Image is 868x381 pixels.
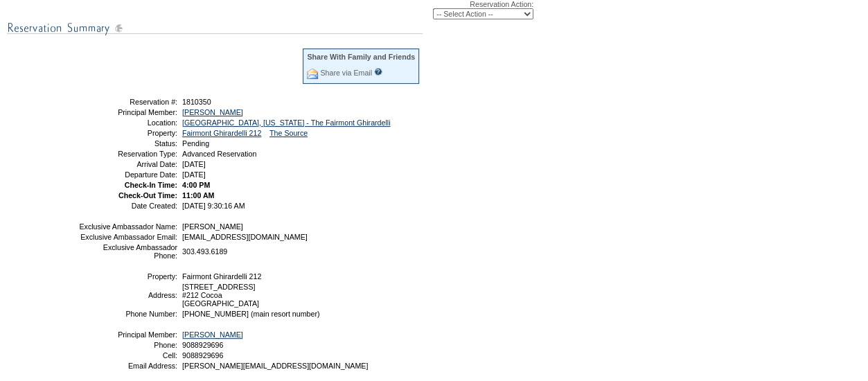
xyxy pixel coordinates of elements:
[78,139,177,148] td: Status:
[78,118,177,127] td: Location:
[182,129,261,137] a: Fairmont Ghirardelli 212
[78,310,177,318] td: Phone Number:
[78,222,177,231] td: Exclusive Ambassador Name:
[182,181,210,189] span: 4:00 PM
[78,202,177,210] td: Date Created:
[78,283,177,308] td: Address:
[182,98,211,106] span: 1810350
[78,272,177,281] td: Property:
[182,202,245,210] span: [DATE] 9:30:16 AM
[374,68,382,76] input: What is this?
[307,53,415,61] div: Share With Family and Friends
[182,341,223,349] span: 9088929696
[78,351,177,360] td: Cell:
[78,362,177,370] td: Email Address:
[182,108,243,116] a: [PERSON_NAME]
[182,139,209,148] span: Pending
[182,160,206,168] span: [DATE]
[78,243,177,260] td: Exclusive Ambassador Phone:
[182,150,256,158] span: Advanced Reservation
[78,170,177,179] td: Departure Date:
[182,330,243,339] a: [PERSON_NAME]
[182,310,319,318] span: [PHONE_NUMBER] (main resort number)
[182,170,206,179] span: [DATE]
[118,191,177,200] strong: Check-Out Time:
[320,69,372,77] a: Share via Email
[182,272,261,281] span: Fairmont Ghirardelli 212
[78,150,177,158] td: Reservation Type:
[182,233,308,241] span: [EMAIL_ADDRESS][DOMAIN_NAME]
[78,341,177,349] td: Phone:
[182,191,214,200] span: 11:00 AM
[182,283,259,308] span: [STREET_ADDRESS] #212 Cocoa [GEOGRAPHIC_DATA]
[182,222,243,231] span: [PERSON_NAME]
[78,233,177,241] td: Exclusive Ambassador Email:
[125,181,177,189] strong: Check-In Time:
[182,118,390,127] a: [GEOGRAPHIC_DATA], [US_STATE] - The Fairmont Ghirardelli
[182,247,227,256] span: 303.493.6189
[78,129,177,137] td: Property:
[78,98,177,106] td: Reservation #:
[182,362,368,370] span: [PERSON_NAME][EMAIL_ADDRESS][DOMAIN_NAME]
[7,19,423,37] img: subTtlResSummary.gif
[78,160,177,168] td: Arrival Date:
[269,129,308,137] a: The Source
[78,108,177,116] td: Principal Member:
[78,330,177,339] td: Principal Member:
[182,351,223,360] span: 9088929696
